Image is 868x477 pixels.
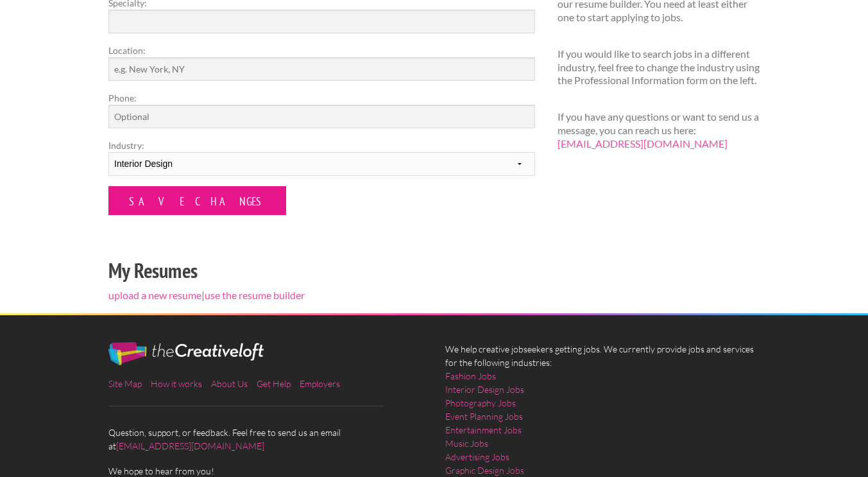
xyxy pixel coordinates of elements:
[108,289,201,301] a: upload a new resume
[151,378,202,389] a: How it works
[116,440,264,451] a: [EMAIL_ADDRESS][DOMAIN_NAME]
[108,105,535,128] input: Optional
[108,342,264,365] img: The Creative Loft
[257,378,291,389] a: Get Help
[445,383,524,396] a: Interior Design Jobs
[205,289,305,301] a: use the resume builder
[557,137,728,150] a: [EMAIL_ADDRESS][DOMAIN_NAME]
[108,139,535,152] label: Industry:
[445,369,496,383] a: Fashion Jobs
[445,450,509,464] a: Advertising Jobs
[300,378,340,389] a: Employers
[108,44,535,57] label: Location:
[445,423,522,437] a: Entertainment Jobs
[108,91,535,105] label: Phone:
[445,410,523,423] a: Event Planning Jobs
[445,396,516,410] a: Photography Jobs
[445,464,524,477] a: Graphic Design Jobs
[557,48,760,87] p: If you would like to search jobs in a different industry, feel free to change the industry using ...
[108,57,535,81] input: e.g. New York, NY
[108,186,286,215] input: Save Changes
[211,378,248,389] a: About Us
[557,110,760,150] p: If you have any questions or want to send us a message, you can reach us here:
[108,256,535,285] h2: My Resumes
[108,378,142,389] a: Site Map
[445,437,488,450] a: Music Jobs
